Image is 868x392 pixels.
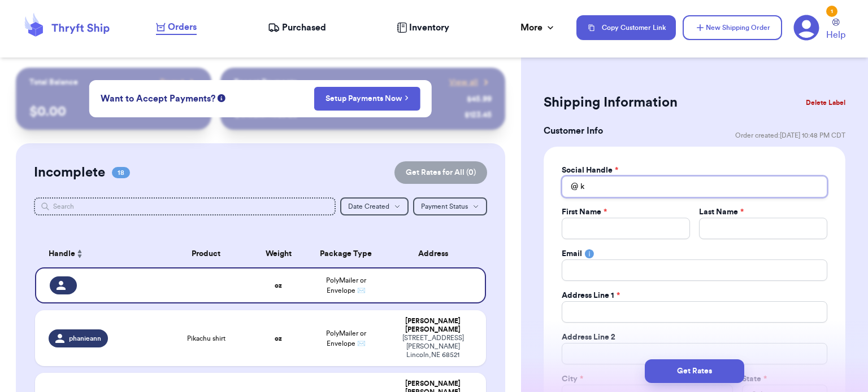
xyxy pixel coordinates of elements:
strong: oz [275,335,282,342]
a: Purchased [268,21,326,34]
button: Date Created [340,197,409,215]
a: Setup Payments Now [325,93,409,104]
h2: Incomplete [34,164,105,182]
button: Delete Label [801,90,850,115]
th: Package Type [306,240,387,267]
strong: oz [275,282,282,289]
label: First Name [562,206,607,218]
span: Inventory [409,21,449,34]
span: Want to Accept Payments? [101,92,215,105]
div: [PERSON_NAME] [PERSON_NAME] [393,317,472,334]
span: phanieann [69,334,101,343]
th: Weight [251,240,306,267]
a: Payout [160,77,198,88]
label: Email [562,248,582,259]
span: Orders [168,20,197,34]
h2: Shipping Information [544,94,678,112]
button: Get Rates for All (0) [394,161,487,184]
button: New Shipping Order [683,15,782,40]
div: @ [562,176,578,197]
span: Payout [160,77,184,88]
span: Pikachu shirt [187,334,225,343]
th: Address [387,240,486,267]
span: 18 [112,167,130,178]
span: Payment Status [421,203,468,210]
p: Total Balance [29,77,78,88]
div: 1 [826,6,837,17]
button: Sort ascending [75,247,84,261]
div: More [520,21,556,34]
p: Recent Payments [234,77,297,88]
p: $ 0.00 [29,103,198,121]
a: Orders [156,20,197,35]
label: Address Line 1 [562,290,620,301]
h3: Customer Info [544,124,603,138]
a: Inventory [397,21,449,34]
span: PolyMailer or Envelope ✉️ [326,330,366,347]
span: View all [449,77,478,88]
div: $ 45.99 [467,94,492,105]
label: Address Line 2 [562,332,615,343]
input: Search [34,197,336,215]
a: View all [449,77,492,88]
button: Copy Customer Link [576,15,676,40]
label: Social Handle [562,165,618,176]
span: PolyMailer or Envelope ✉️ [326,277,366,294]
button: Setup Payments Now [314,87,420,111]
button: Get Rates [645,359,744,383]
label: Last Name [699,206,744,218]
div: $ 123.45 [465,109,492,121]
div: [STREET_ADDRESS][PERSON_NAME] Lincoln , NE 68521 [393,334,472,359]
span: Handle [49,248,75,260]
span: Help [826,28,845,42]
a: Help [826,19,845,42]
span: Order created: [DATE] 10:48 PM CDT [735,131,845,140]
a: 1 [793,15,819,41]
th: Product [161,240,251,267]
button: Payment Status [413,197,487,215]
span: Date Created [348,203,389,210]
span: Purchased [282,21,326,34]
